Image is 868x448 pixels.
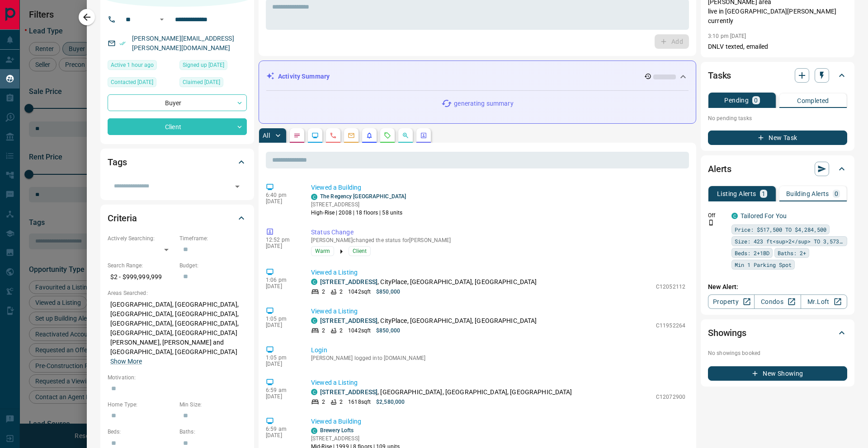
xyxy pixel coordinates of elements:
[348,288,371,296] p: 1042 sqft
[110,357,142,366] button: Show More
[320,387,572,397] p: , [GEOGRAPHIC_DATA], [GEOGRAPHIC_DATA], [GEOGRAPHIC_DATA]
[754,294,801,309] a: Condos
[311,434,400,443] p: [STREET_ADDRESS]
[320,193,406,200] a: The Regency [GEOGRAPHIC_DATA]
[311,317,317,324] div: condos.ca
[340,327,343,335] p: 2
[263,132,270,139] p: All
[708,366,847,381] button: New Showing
[320,317,377,324] a: [STREET_ADDRESS]
[311,345,685,355] p: Login
[835,191,838,197] p: 0
[183,61,224,70] span: Signed up [DATE]
[311,355,685,361] p: [PERSON_NAME] logged into [DOMAIN_NAME]
[724,97,749,103] p: Pending
[108,207,247,229] div: Criteria
[320,316,537,326] p: , CityPlace, [GEOGRAPHIC_DATA], [GEOGRAPHIC_DATA]
[311,378,685,387] p: Viewed a Listing
[311,228,685,237] p: Status Change
[311,183,685,192] p: Viewed a Building
[179,77,247,90] div: Fri Jan 19 2024
[231,180,244,193] button: Open
[708,349,847,357] p: No showings booked
[311,279,317,285] div: condos.ca
[322,398,325,406] p: 2
[179,428,247,436] p: Baths:
[266,426,297,432] p: 6:59 am
[108,234,175,243] p: Actively Searching:
[797,98,829,104] p: Completed
[119,40,126,47] svg: Email Verified
[108,60,175,73] div: Fri Sep 12 2025
[320,427,354,434] a: Brewery Lofts
[108,373,247,382] p: Motivation:
[266,355,297,361] p: 1:05 pm
[735,237,844,246] span: Size: 423 ft<sup>2</sup> TO 3,573 ft<sup>2</sup>
[320,278,377,285] a: [STREET_ADDRESS]
[266,198,297,205] p: [DATE]
[340,398,343,406] p: 2
[156,14,167,25] button: Open
[111,61,154,70] span: Active 1 hour ago
[348,327,371,335] p: 1042 sqft
[366,132,373,139] svg: Listing Alerts
[741,212,787,219] a: Tailored For You
[108,289,247,297] p: Areas Searched:
[735,225,826,234] span: Price: $517,500 TO $4,284,500
[708,112,847,125] p: No pending tasks
[320,388,377,396] a: [STREET_ADDRESS]
[108,94,247,111] div: Buyer
[731,213,738,219] div: condos.ca
[320,277,537,287] p: , CityPlace, [GEOGRAPHIC_DATA], [GEOGRAPHIC_DATA]
[108,151,247,173] div: Tags
[108,118,247,135] div: Client
[754,97,758,103] p: 0
[108,297,247,369] p: [GEOGRAPHIC_DATA], [GEOGRAPHIC_DATA], [GEOGRAPHIC_DATA], [GEOGRAPHIC_DATA], [GEOGRAPHIC_DATA], [G...
[708,68,731,83] h2: Tasks
[111,78,153,87] span: Contacted [DATE]
[266,393,297,400] p: [DATE]
[179,60,247,73] div: Fri Jan 19 2024
[278,72,330,81] p: Activity Summary
[376,288,400,296] p: $850,000
[708,158,847,180] div: Alerts
[266,237,297,243] p: 12:52 pm
[179,261,247,270] p: Budget:
[322,288,325,296] p: 2
[266,192,297,198] p: 6:40 pm
[717,191,756,197] p: Listing Alerts
[708,42,847,51] p: DNLV texted, emailed
[266,387,297,393] p: 6:59 am
[420,132,427,139] svg: Agent Actions
[132,35,234,51] a: [PERSON_NAME][EMAIL_ADDRESS][PERSON_NAME][DOMAIN_NAME]
[801,294,847,309] a: Mr.Loft
[266,283,297,289] p: [DATE]
[266,432,297,439] p: [DATE]
[108,270,175,285] p: $2 - $999,999,999
[293,132,301,139] svg: Notes
[322,327,325,335] p: 2
[311,268,685,277] p: Viewed a Listing
[735,260,792,269] span: Min 1 Parking Spot
[183,78,220,87] span: Claimed [DATE]
[778,248,806,257] span: Baths: 2+
[376,327,400,335] p: $850,000
[656,393,685,401] p: C12072900
[266,243,297,249] p: [DATE]
[311,237,685,243] p: [PERSON_NAME] changed the status for [PERSON_NAME]
[708,219,714,226] svg: Push Notification Only
[108,401,175,409] p: Home Type:
[108,211,137,225] h2: Criteria
[656,283,685,291] p: C12052112
[311,132,319,139] svg: Lead Browsing Activity
[708,211,726,219] p: Off
[708,33,746,39] p: 3:10 pm [DATE]
[708,162,731,176] h2: Alerts
[266,316,297,322] p: 1:05 pm
[315,247,330,256] span: Warm
[353,247,367,256] span: Client
[384,132,391,139] svg: Requests
[330,132,337,139] svg: Calls
[311,201,406,209] p: [STREET_ADDRESS]
[376,398,405,406] p: $2,580,000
